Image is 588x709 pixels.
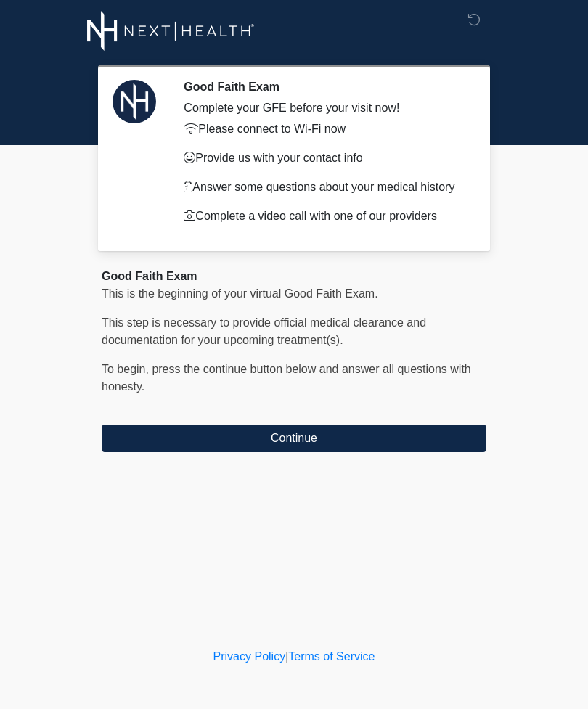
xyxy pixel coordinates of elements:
[184,99,465,117] div: Complete your GFE before your visit now!
[87,11,255,51] img: Next-Health Logo
[102,363,471,393] span: To begin, ﻿﻿﻿﻿﻿﻿press the continue button below and answer all questions with honesty.
[102,268,486,285] div: Good Faith Exam
[184,149,465,167] p: Provide us with your contact info
[184,208,465,225] p: Complete a video call with one of our providers
[184,80,465,94] h2: Good Faith Exam
[184,120,465,138] p: Please connect to Wi-Fi now
[288,650,375,663] a: Terms of Service
[285,650,288,663] a: |
[113,80,156,123] img: Agent Avatar
[102,316,426,346] span: This step is necessary to provide official medical clearance and documentation for your upcoming ...
[184,179,465,196] p: Answer some questions about your medical history
[213,650,286,663] a: Privacy Policy
[102,287,378,300] span: This is the beginning of your virtual Good Faith Exam.
[102,425,486,452] button: Continue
